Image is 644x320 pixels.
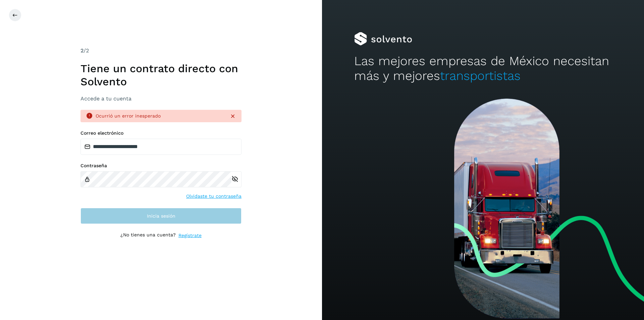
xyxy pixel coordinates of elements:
button: Inicia sesión [80,208,241,224]
a: Regístrate [178,232,202,239]
div: /2 [80,47,241,55]
h1: Tiene un contrato directo con Solvento [80,62,241,88]
label: Contraseña [80,163,241,169]
p: ¿No tienes una cuenta? [120,232,176,239]
span: Inicia sesión [147,214,175,218]
div: Ocurrió un error inesperado [96,112,224,120]
span: 2 [80,47,84,54]
label: Correo electrónico [80,130,241,136]
iframe: reCAPTCHA [110,247,212,273]
h3: Accede a tu cuenta [80,95,241,102]
a: Olvidaste tu contraseña [186,193,241,200]
h2: Las mejores empresas de México necesitan más y mejores [354,54,612,84]
span: transportistas [440,68,521,83]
